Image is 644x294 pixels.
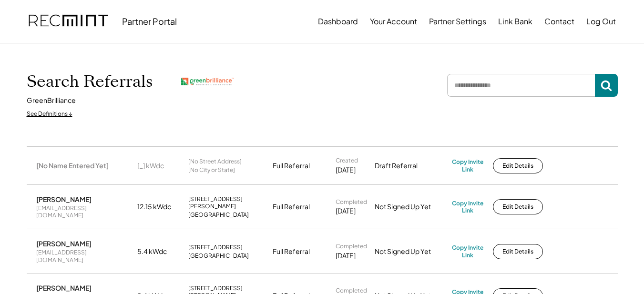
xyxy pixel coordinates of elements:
div: See Definitions ↓ [27,110,72,118]
div: [No Name Entered Yet] [36,161,109,170]
button: Link Bank [498,12,532,31]
div: [PERSON_NAME] [36,239,92,248]
div: [_] kWdc [137,161,183,171]
div: Created [336,157,358,164]
button: Partner Settings [429,12,486,31]
div: Not Signed Up Yet [375,247,446,256]
div: Partner Portal [122,16,177,27]
div: [GEOGRAPHIC_DATA] [188,211,249,219]
div: Completed [336,243,367,250]
div: [PERSON_NAME] [36,195,92,203]
div: Full Referral [273,202,310,212]
div: [STREET_ADDRESS][PERSON_NAME] [188,195,267,210]
div: Copy Invite Link [452,200,483,214]
div: 12.15 kWdc [137,202,183,212]
img: recmint-logotype%403x.png [29,5,108,38]
div: Copy Invite Link [452,158,483,173]
button: Contact [544,12,574,31]
div: [EMAIL_ADDRESS][DOMAIN_NAME] [36,204,132,219]
h1: Search Referrals [27,71,153,91]
button: Edit Details [493,158,543,173]
div: Not Signed Up Yet [375,202,446,212]
div: Full Referral [273,247,310,256]
div: [DATE] [336,206,356,216]
button: Log Out [586,12,616,31]
div: GreenBrilliance [27,96,76,105]
div: Full Referral [273,161,310,171]
img: greenbrilliance.png [181,78,234,85]
div: [EMAIL_ADDRESS][DOMAIN_NAME] [36,249,132,264]
div: [PERSON_NAME] [36,284,92,292]
div: [STREET_ADDRESS] [188,243,243,251]
div: Draft Referral [375,161,446,171]
div: [No City or State] [188,166,235,174]
button: Dashboard [318,12,358,31]
div: [GEOGRAPHIC_DATA] [188,252,249,260]
div: [No Street Address] [188,158,242,165]
button: Your Account [370,12,417,31]
div: [DATE] [336,251,356,261]
div: Copy Invite Link [452,244,483,259]
div: [DATE] [336,165,356,175]
button: Edit Details [493,199,543,214]
div: 5.4 kWdc [137,247,183,256]
div: Completed [336,198,367,206]
button: Edit Details [493,244,543,259]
